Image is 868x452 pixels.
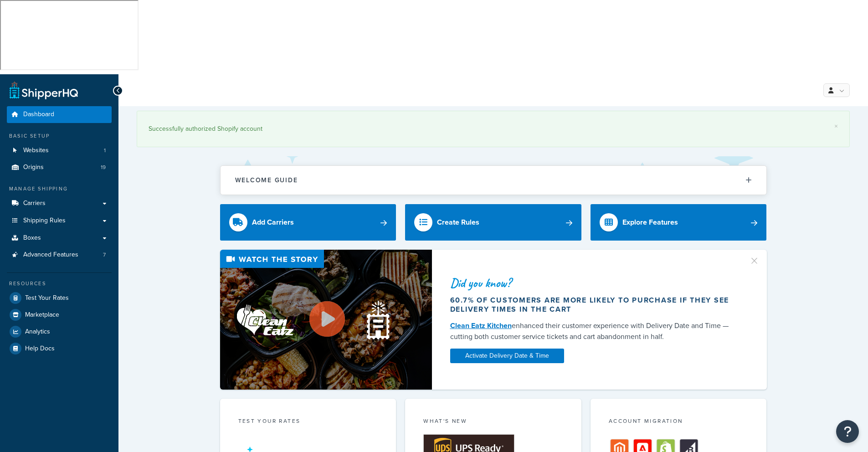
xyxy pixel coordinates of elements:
div: Did you know? [450,277,738,289]
button: Welcome Guide [221,166,766,195]
a: Advanced Features7 [7,247,112,263]
li: Origins [7,159,112,176]
button: Open Resource Center [836,420,859,443]
span: 7 [103,251,106,259]
span: Marketplace [25,311,59,319]
div: Test your rates [238,417,378,427]
a: Shipping Rules [7,212,112,229]
span: Analytics [25,328,50,336]
span: Boxes [23,234,41,242]
div: What's New [423,417,563,427]
a: Add Carriers [220,204,396,241]
h2: Welcome Guide [235,177,298,184]
a: × [834,123,838,130]
a: Websites1 [7,142,112,159]
div: Add Carriers [252,216,294,229]
a: Marketplace [7,307,112,323]
a: Explore Features [591,204,767,241]
li: Websites [7,142,112,159]
a: Activate Delivery Date & Time [450,349,564,363]
span: Shipping Rules [23,217,66,225]
li: Advanced Features [7,247,112,263]
span: 1 [104,147,106,154]
a: Create Rules [405,204,581,241]
div: Account Migration [609,417,749,427]
div: Manage Shipping [7,185,112,193]
div: Create Rules [437,216,479,229]
a: Dashboard [7,106,112,123]
div: 60.7% of customers are more likely to purchase if they see delivery times in the cart [450,296,738,314]
span: 19 [101,164,106,171]
a: Help Docs [7,340,112,357]
div: Basic Setup [7,132,112,140]
a: Carriers [7,195,112,212]
a: Boxes [7,230,112,247]
span: Dashboard [23,111,54,118]
a: Origins19 [7,159,112,176]
img: Video thumbnail [220,250,432,390]
span: Carriers [23,200,46,207]
span: Help Docs [25,345,55,353]
span: Test Your Rates [25,294,69,302]
div: Resources [7,280,112,288]
div: enhanced their customer experience with Delivery Date and Time — cutting both customer service ti... [450,320,738,342]
div: Successfully authorized Shopify account [149,123,838,135]
a: Clean Eatz Kitchen [450,320,512,331]
a: Test Your Rates [7,290,112,306]
span: Advanced Features [23,251,78,259]
span: Origins [23,164,44,171]
div: Explore Features [622,216,678,229]
span: Websites [23,147,49,154]
a: Analytics [7,324,112,340]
